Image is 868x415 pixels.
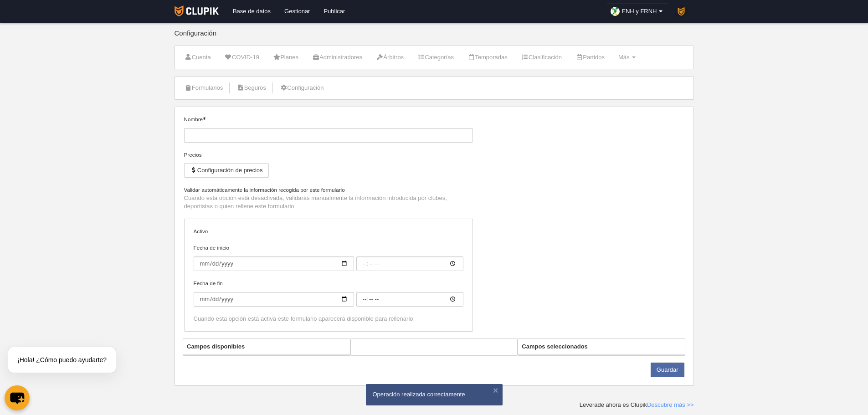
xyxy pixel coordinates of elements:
input: Fecha de inicio [356,256,463,271]
a: Cuenta [180,51,216,64]
a: Administradores [307,51,367,64]
div: Configuración [175,30,694,46]
a: Más [613,51,641,64]
button: × [491,386,500,395]
label: Activo [194,227,463,236]
label: Fecha de inicio [194,244,463,271]
button: Configuración de precios [184,163,269,178]
label: Nombre [184,115,473,143]
a: Seguros [231,81,271,95]
div: Leverade ahora es Clupik [580,401,694,409]
img: PaK018JKw3ps.30x30.jpg [675,5,687,17]
a: Temporadas [462,51,513,64]
span: FNH y FRNH [622,7,657,16]
img: Clupik [175,5,219,16]
div: Operación realizada correctamente [373,390,496,399]
a: Descubre más >> [647,401,694,408]
a: COVID-19 [220,51,264,64]
button: Guardar [651,363,684,377]
a: FNH y FRNH [607,4,668,19]
div: ¡Hola! ¿Cómo puedo ayudarte? [8,347,116,373]
label: Validar automáticamente la información recogida por este formulario [184,186,473,194]
img: OaHAuFULXqHY.30x30.jpg [611,7,620,16]
a: Partidos [570,51,610,64]
p: Cuando esta opción está desactivada, validarás manualmente la información introducida por clubes,... [184,194,473,210]
input: Fecha de fin [356,292,463,307]
label: Fecha de fin [194,279,463,307]
div: Cuando esta opción está activa este formulario aparecerá disponible para rellenarlo [194,315,463,323]
th: Campos seleccionados [518,339,685,355]
button: chat-button [5,385,30,410]
th: Campos disponibles [183,339,350,355]
a: Árbitros [371,51,409,64]
a: Categorías [412,51,459,64]
input: Nombre [184,128,473,143]
i: Obligatorio [203,117,205,120]
input: Fecha de fin [194,292,354,307]
input: Fecha de inicio [194,256,354,271]
a: Clasificación [516,51,567,64]
a: Formularios [180,81,228,95]
span: Más [618,54,630,61]
a: Configuración [275,81,329,95]
a: Planes [268,51,303,64]
div: Precios [184,151,473,159]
